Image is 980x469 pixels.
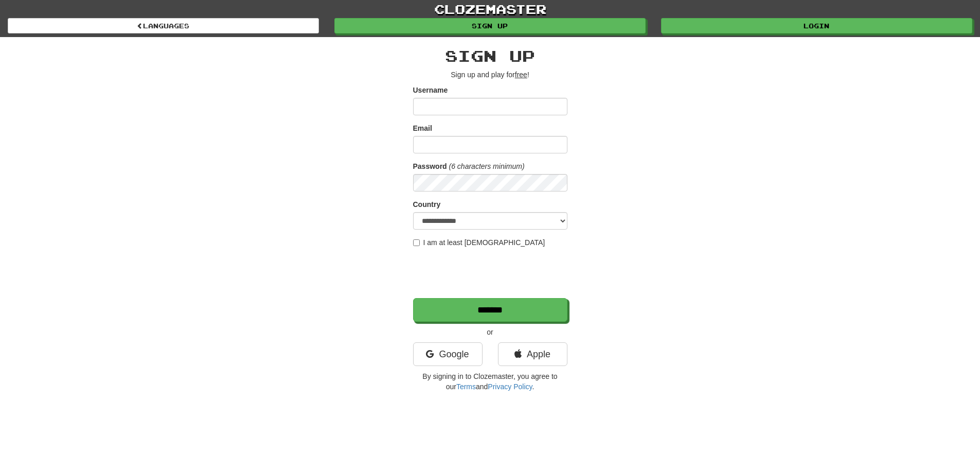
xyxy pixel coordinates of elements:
[515,71,527,79] u: free
[413,253,569,293] iframe: reCAPTCHA
[413,342,483,366] a: Google
[334,18,646,33] a: Sign up
[413,70,567,80] p: Sign up and play for !
[413,85,448,95] label: Username
[413,123,432,133] label: Email
[8,18,319,33] a: Languages
[413,239,420,246] input: I am at least [DEMOGRAPHIC_DATA]
[661,18,972,33] a: Login
[488,383,532,391] a: Privacy Policy
[413,371,567,392] p: By signing in to Clozemaster, you agree to our and .
[456,383,476,391] a: Terms
[498,342,567,366] a: Apple
[413,47,567,64] h2: Sign up
[413,237,545,248] label: I am at least [DEMOGRAPHIC_DATA]
[413,161,447,171] label: Password
[413,327,567,337] p: or
[449,162,525,170] em: (6 characters minimum)
[413,199,441,210] label: Country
